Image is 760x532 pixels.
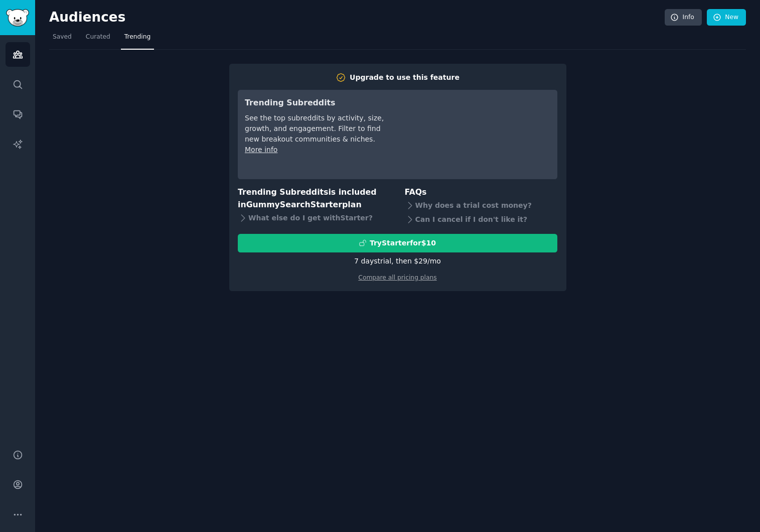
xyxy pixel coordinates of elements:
span: Curated [86,33,110,42]
h2: Audiences [49,10,665,26]
iframe: YouTube video player [400,97,550,172]
h3: Trending Subreddits is included in plan [238,186,391,211]
div: Try Starter for $10 [370,238,436,248]
div: Upgrade to use this feature [350,72,460,83]
div: 7 days trial, then $ 29 /mo [354,256,441,267]
a: Trending [121,29,154,50]
a: Saved [49,29,75,50]
div: Can I cancel if I don't like it? [405,213,558,227]
a: Curated [82,29,114,50]
a: Info [665,9,702,26]
h3: FAQs [405,186,558,199]
a: Compare all pricing plans [358,274,436,281]
div: Why does a trial cost money? [405,199,558,213]
div: See the top subreddits by activity, size, growth, and engagement. Filter to find new breakout com... [245,113,386,145]
span: Saved [53,33,72,42]
div: What else do I get with Starter ? [238,211,391,225]
span: Trending [124,33,150,42]
a: More info [245,146,277,154]
h3: Trending Subreddits [245,97,386,109]
a: New [707,9,746,26]
img: GummySearch logo [6,9,29,27]
span: GummySearch Starter [246,200,342,209]
button: TryStarterfor$10 [238,234,557,252]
